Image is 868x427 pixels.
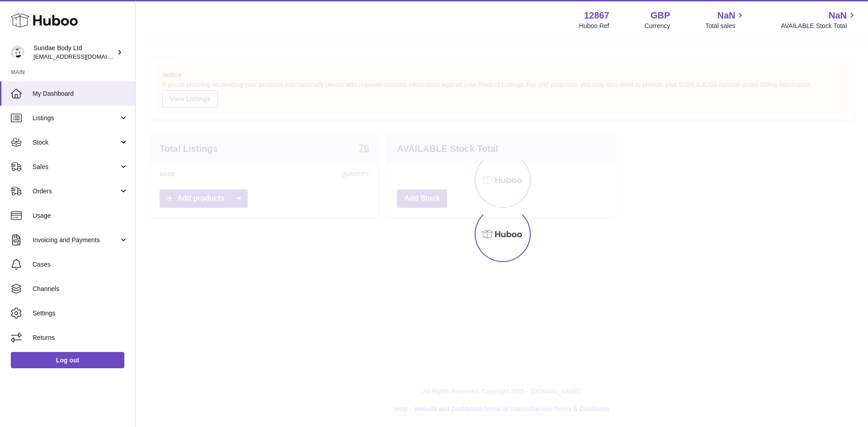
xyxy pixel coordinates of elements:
[33,138,119,147] span: Stock
[584,9,609,22] strong: 12867
[781,22,857,30] span: AVAILABLE Stock Total
[33,333,128,342] span: Returns
[33,236,119,244] span: Invoicing and Payments
[33,163,119,171] span: Sales
[33,114,119,122] span: Listings
[11,46,24,59] img: internalAdmin-12867@internal.huboo.com
[579,22,609,30] div: Huboo Ref
[645,22,670,30] div: Currency
[33,260,128,269] span: Cases
[705,9,745,30] a: NaN Total sales
[781,9,857,30] a: NaN AVAILABLE Stock Total
[33,89,128,98] span: My Dashboard
[33,211,128,220] span: Usage
[651,9,670,22] strong: GBP
[33,53,133,60] span: [EMAIL_ADDRESS][DOMAIN_NAME]
[705,22,745,30] span: Total sales
[11,352,124,368] a: Log out
[33,44,115,61] div: Sundae Body Ltd
[717,9,735,22] span: NaN
[33,309,128,318] span: Settings
[33,285,128,293] span: Channels
[829,9,847,22] span: NaN
[33,187,119,196] span: Orders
